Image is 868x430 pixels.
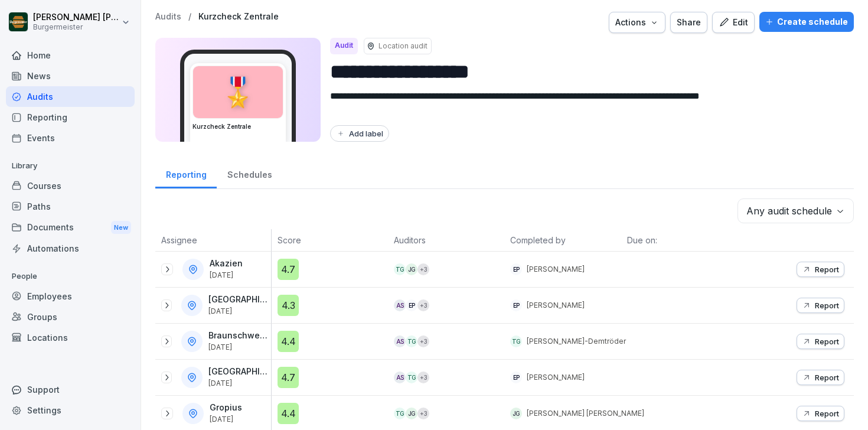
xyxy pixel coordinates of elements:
p: Braunschweig Schloß [208,331,269,341]
div: EP [510,263,522,275]
button: Report [797,262,844,277]
div: Audit [330,38,358,54]
p: Score [278,234,382,246]
p: People [6,267,135,286]
a: Groups [6,307,135,327]
div: 4.4 [278,403,299,424]
a: Schedules [217,158,282,188]
div: EP [406,299,417,311]
button: Create schedule [759,12,854,32]
th: Auditors [388,229,504,252]
p: Gropius [210,403,242,413]
p: [PERSON_NAME] [PERSON_NAME] [527,408,644,419]
a: Automations [6,238,135,259]
button: Share [670,12,707,33]
a: Courses [6,175,135,196]
div: Documents [6,217,135,239]
button: Report [797,370,844,385]
p: [PERSON_NAME] [527,264,585,275]
p: Report [815,265,839,274]
div: 🎖️ [193,66,283,118]
div: TG [394,408,406,419]
p: [PERSON_NAME]-Demtröder [527,336,626,347]
p: [DATE] [210,415,242,424]
div: JG [406,263,417,275]
button: Add label [330,125,389,142]
p: [GEOGRAPHIC_DATA] [208,295,269,305]
a: Reporting [155,158,217,188]
div: Actions [615,16,659,29]
a: News [6,66,135,86]
p: Completed by [510,234,615,246]
button: Report [797,406,844,421]
p: [DATE] [210,271,243,279]
div: + 3 [417,372,429,383]
div: New [111,221,131,234]
a: Employees [6,286,135,307]
th: Due on: [621,229,738,252]
div: AS [394,299,406,311]
p: Report [815,373,839,382]
a: Locations [6,327,135,348]
p: Akazien [210,259,243,269]
div: AS [394,335,406,347]
p: / [188,12,191,22]
p: Report [815,301,839,310]
div: TG [510,335,522,347]
a: Events [6,128,135,148]
p: [DATE] [208,307,269,315]
a: Paths [6,196,135,217]
div: 4.4 [278,331,299,352]
div: EP [510,372,522,383]
div: TG [394,263,406,275]
button: Edit [712,12,755,33]
a: Settings [6,400,135,421]
p: Burgermeister [33,23,119,31]
a: DocumentsNew [6,217,135,239]
div: TG [406,335,417,347]
p: Location audit [378,41,428,51]
div: + 3 [417,335,429,347]
div: Support [6,379,135,400]
button: Actions [609,12,665,33]
p: Assignee [161,234,265,246]
a: Kurzcheck Zentrale [198,12,279,22]
p: [GEOGRAPHIC_DATA] [208,367,269,377]
p: [DATE] [208,343,269,351]
p: Report [815,409,839,418]
div: JG [510,408,522,419]
div: Add label [336,129,383,138]
button: Report [797,298,844,313]
p: [PERSON_NAME] [PERSON_NAME] [PERSON_NAME] [33,12,119,22]
div: EP [510,299,522,311]
a: Audits [6,86,135,107]
div: Edit [719,16,748,29]
div: Create schedule [765,15,848,28]
a: Reporting [6,107,135,128]
p: [DATE] [208,379,269,387]
div: + 3 [417,263,429,275]
div: Share [677,16,701,29]
p: [PERSON_NAME] [527,372,585,383]
div: + 3 [417,299,429,311]
button: Report [797,334,844,349]
div: + 3 [417,408,429,419]
p: Library [6,157,135,175]
div: 4.7 [278,367,299,388]
a: Home [6,45,135,66]
h3: Kurzcheck Zentrale [192,122,283,131]
a: Audits [155,12,181,22]
p: Report [815,337,839,346]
